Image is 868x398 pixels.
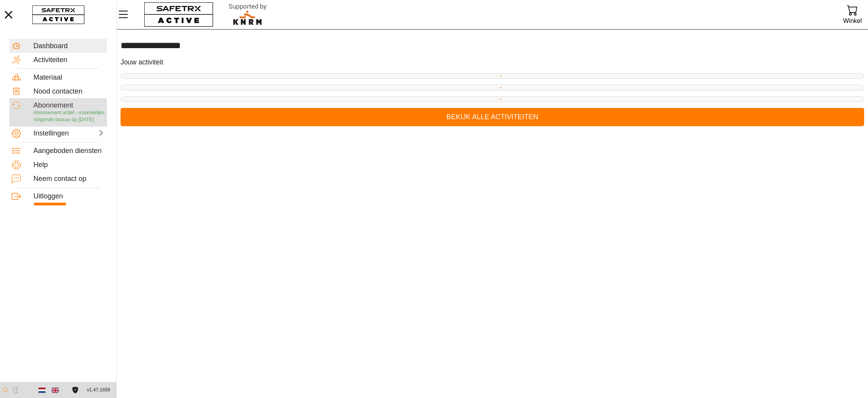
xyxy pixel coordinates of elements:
img: Help.svg [12,160,21,170]
img: en.svg [52,387,59,394]
h5: Jouw activiteit [121,58,163,67]
span: Abonnement actief - maandelijks [33,110,105,115]
div: Materiaal [33,73,105,82]
div: Activiteiten [33,56,105,64]
div: Dashboard [33,42,105,50]
div: Uitloggen [33,192,105,201]
button: English [49,384,62,397]
img: Subscription.svg [12,101,21,110]
div: Abonnement [33,101,105,110]
img: Activities.svg [12,55,21,64]
div: Neem contact op [33,175,105,183]
button: Dutch [35,384,49,397]
a: Licentieovereenkomst [70,387,80,393]
div: Nood contacten [33,87,105,96]
img: ModeDark.svg [12,387,19,393]
div: Instellingen [33,129,68,138]
div: Aangeboden diensten [33,147,105,155]
div: Winkel [843,16,862,26]
a: Bekijk alle activiteiten [121,108,864,126]
img: nl.svg [38,387,45,394]
img: ContactUs.svg [12,174,21,184]
span: Bekijk alle activiteiten [127,111,858,123]
span: v1.47.1659 [87,386,110,394]
img: Equipment.svg [12,73,21,82]
img: RescueLogo.svg [220,2,276,27]
button: v1.47.1659 [82,384,115,396]
button: Menu [117,6,136,23]
div: Help [33,161,105,169]
img: ModeLight.svg [2,387,9,393]
span: Volgende factuur op [DATE] [33,117,94,122]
